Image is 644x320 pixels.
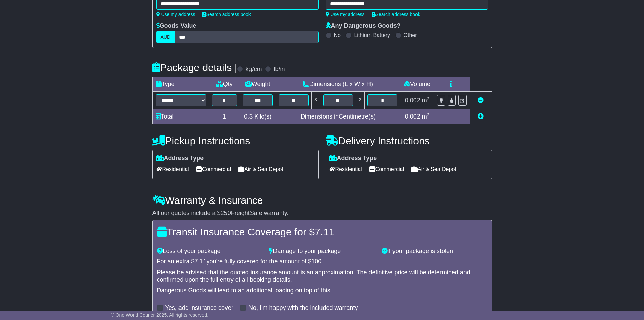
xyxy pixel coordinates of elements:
[152,109,209,124] td: Total
[311,92,320,109] td: x
[165,304,233,312] label: Yes, add insurance cover
[404,32,417,38] label: Other
[156,164,189,174] span: Residential
[244,113,253,120] span: 0.3
[240,109,276,124] td: Kilo(s)
[111,312,209,318] span: © One World Courier 2025. All rights reserved.
[156,12,195,17] a: Use my address
[156,31,175,43] label: AUD
[156,155,204,162] label: Address Type
[153,248,266,255] div: Loss of your package
[405,97,420,104] span: 0.002
[311,258,321,265] span: 100
[152,195,492,206] h4: Warranty & Insurance
[152,210,492,217] div: All our quotes include a $ FreightSafe warranty.
[422,97,430,104] span: m
[334,32,341,38] label: No
[369,164,404,174] span: Commercial
[276,109,400,124] td: Dimensions in Centimetre(s)
[245,66,262,73] label: kg/cm
[422,113,430,120] span: m
[209,109,240,124] td: 1
[273,66,285,73] label: lb/in
[195,258,207,265] span: 7.11
[411,164,456,174] span: Air & Sea Depot
[326,135,492,146] h4: Delivery Instructions
[157,258,487,265] div: For an extra $ you're fully covered for the amount of $ .
[157,269,487,283] div: Please be advised that the quoted insurance amount is an approximation. The definitive price will...
[326,22,401,30] label: Any Dangerous Goods?
[354,32,390,38] label: Lithium Battery
[221,210,231,216] span: 250
[326,12,365,17] a: Use my address
[400,77,434,92] td: Volume
[248,304,358,312] label: No, I'm happy with the included warranty
[276,77,400,92] td: Dimensions (L x W x H)
[202,12,251,17] a: Search address book
[240,77,276,92] td: Weight
[378,248,491,255] div: If your package is stolen
[152,135,319,146] h4: Pickup Instructions
[356,92,365,109] td: x
[478,113,484,120] a: Add new item
[157,226,487,237] h4: Transit Insurance Coverage for $
[372,12,420,17] a: Search address book
[152,62,237,73] h4: Package details |
[196,164,231,174] span: Commercial
[329,155,377,162] label: Address Type
[157,287,487,294] div: Dangerous Goods will lead to an additional loading on top of this.
[209,77,240,92] td: Qty
[427,112,430,118] sup: 3
[238,164,283,174] span: Air & Sea Depot
[405,113,420,120] span: 0.002
[152,77,209,92] td: Type
[315,226,334,237] span: 7.11
[427,96,430,101] sup: 3
[478,97,484,104] a: Remove this item
[266,248,378,255] div: Damage to your package
[156,22,196,30] label: Goods Value
[329,164,362,174] span: Residential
